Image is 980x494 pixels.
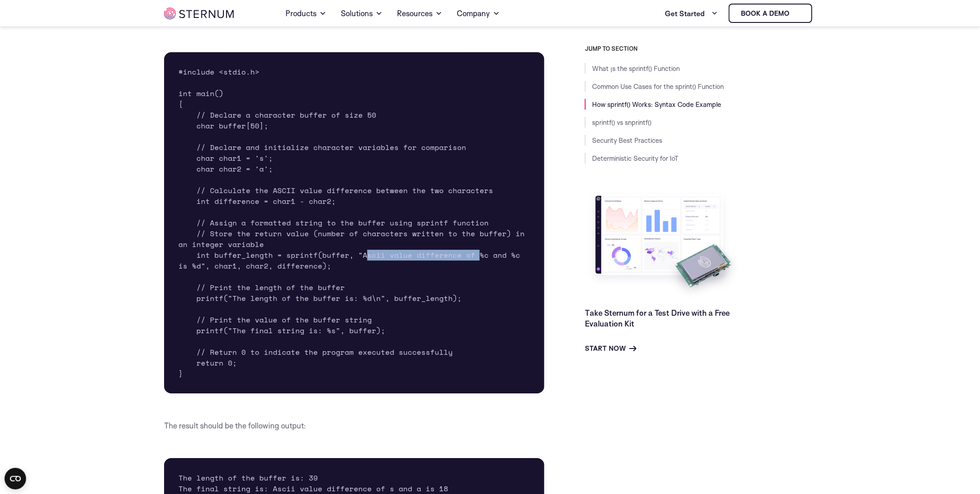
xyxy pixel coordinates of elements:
a: Solutions [341,1,383,26]
a: What ןs the sprintf() Function [592,64,680,73]
a: sprintf() vs snprintf() [592,118,651,127]
p: The result should be the following output: [164,419,544,433]
a: Take Sternum for a Test Drive with a Free Evaluation Kit [585,308,730,328]
a: Get Started [665,4,718,22]
a: Deterministic Security for IoT [592,154,678,163]
button: Open CMP widget [4,468,26,490]
a: Common Use Cases for the sprint() Function [592,82,724,91]
a: Book a demo [729,4,812,23]
a: Company [457,1,500,26]
img: sternum iot [793,10,800,17]
img: Take Sternum for a Test Drive with a Free Evaluation Kit [585,189,742,300]
h3: JUMP TO SECTION [585,45,816,52]
pre: #include <stdio.h> int main() { // Declare a character buffer of size 50 char buffer[50]; // Decl... [164,52,544,393]
a: Start Now [585,343,637,354]
a: Security Best Practices [592,136,662,145]
a: Products [285,1,326,26]
a: How sprintf() Works: Syntax Code Example [592,100,721,109]
a: Resources [397,1,442,26]
img: sternum iot [164,8,234,19]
